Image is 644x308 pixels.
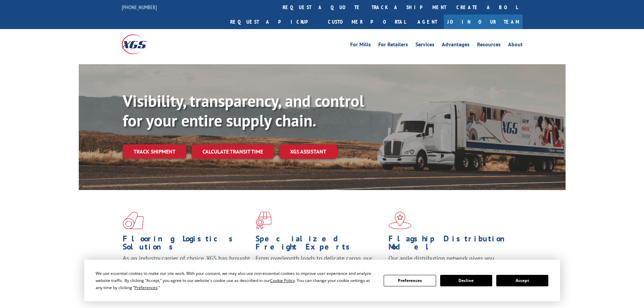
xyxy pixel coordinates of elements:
[256,254,383,284] p: From overlength loads to delicate cargo, our experienced staff knows the best way to move your fr...
[411,15,444,29] a: Agent
[279,144,337,159] a: XGS ASSISTANT
[123,212,144,229] img: xgs-icon-total-supply-chain-intelligence-red
[442,42,470,49] a: Advantages
[135,285,158,290] span: Preferences
[323,15,411,29] a: Customer Portal
[388,235,516,254] h1: Flagship Distribution Model
[477,42,501,49] a: Resources
[256,212,271,229] img: xgs-icon-focused-on-flooring-red
[440,275,492,286] button: Decline
[378,42,408,49] a: For Retailers
[444,15,523,29] a: Join Our Team
[388,212,412,229] img: xgs-icon-flagship-distribution-model-red
[123,144,186,159] a: Track shipment
[256,235,383,254] h1: Specialized Freight Experts
[388,254,513,270] span: Our agile distribution network gives you nationwide inventory management on demand.
[496,275,548,286] button: Accept
[192,144,274,159] a: Calculate transit time
[384,275,436,286] button: Preferences
[225,15,323,29] a: Request a pickup
[123,254,250,278] span: As an industry carrier of choice, XGS has brought innovation and dedication to flooring logistics...
[84,260,560,301] div: Cookie Consent Prompt
[350,42,371,49] a: For Mills
[96,270,376,291] div: We use essential cookies to make our site work. With your consent, we may also use non-essential ...
[270,278,295,283] span: Cookie Policy
[508,42,523,49] a: About
[415,42,434,49] a: Services
[123,90,364,131] b: Visibility, transparency, and control for your entire supply chain.
[123,235,251,254] h1: Flooring Logistics Solutions
[122,4,157,10] a: [PHONE_NUMBER]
